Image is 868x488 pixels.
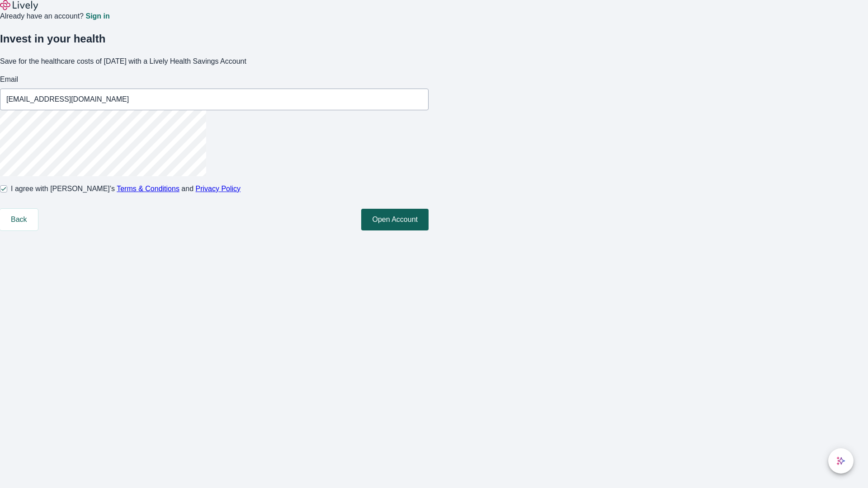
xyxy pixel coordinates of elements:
svg: Lively AI Assistant [836,456,845,465]
a: Privacy Policy [196,185,241,192]
button: Open Account [361,209,429,230]
button: chat [828,448,854,474]
span: I agree with [PERSON_NAME]’s and [11,183,241,194]
a: Terms & Conditions [117,185,179,192]
a: Sign in [85,13,109,20]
